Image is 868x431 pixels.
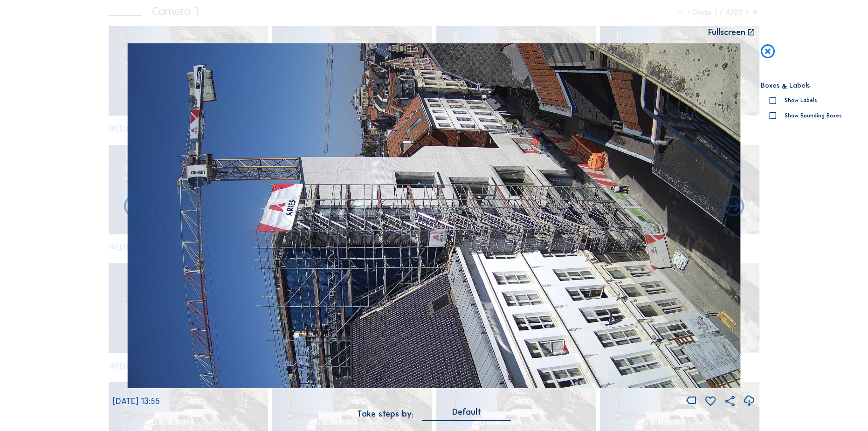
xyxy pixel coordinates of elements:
div: Take steps by: [357,410,413,418]
span: [DATE] 13:55 [113,396,160,406]
i: Forward [122,194,147,219]
div: Default [452,408,481,416]
div: Show Bounding Boxes [785,113,842,119]
div: Fullscreen [708,28,745,37]
i: Back [721,194,746,219]
div: Show Labels [785,98,817,103]
div: Default [422,408,511,420]
div: Boxes & Labels [761,82,851,89]
img: Image [127,43,741,388]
